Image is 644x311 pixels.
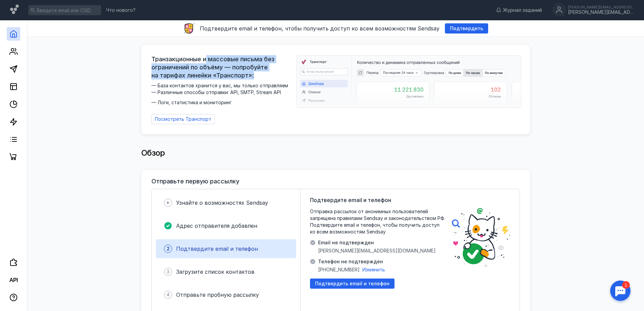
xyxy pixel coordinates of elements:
[151,82,292,106] span: — База контактов хранится у вас, мы только отправляем — Различные способы отправки: API, SMTP, St...
[568,5,636,9] div: [PERSON_NAME][EMAIL_ADDRESS][DOMAIN_NAME]
[141,148,165,158] span: Обзор
[296,55,521,108] img: dashboard-transport-banner
[15,4,23,12] div: 1
[151,55,292,80] span: Транзакционные и массовые письма без ограничений по объёму — попробуйте на тарифах линейки «Транс...
[176,199,268,206] span: Узнайте о возможностях Sendsay
[155,116,211,122] span: Посмотреть Транспорт
[176,268,255,275] span: Загрузите список контактов
[318,239,436,246] span: Email не подтвержден
[452,208,510,267] img: poster
[318,247,436,254] span: [PERSON_NAME][EMAIL_ADDRESS][DOMAIN_NAME]
[310,208,445,235] span: Отправка рассылок от анонимных пользователей запрещена правилами Sendsay и законодательством РФ. ...
[445,23,488,34] button: Подтвердить
[167,245,170,252] span: 2
[568,9,636,15] div: [PERSON_NAME][EMAIL_ADDRESS][DOMAIN_NAME]
[315,281,389,287] span: Подтвердить email и телефон
[28,5,101,15] input: Введите email или CSID
[151,178,239,185] h3: Отправьте первую рассылку
[176,291,259,298] span: Отправьте пробную рассылку
[176,222,257,229] span: Адрес отправителя добавлен
[310,196,391,204] span: Подтвердите email и телефон
[318,258,385,265] span: Телефон не подтвержден
[103,8,139,13] a: Что нового?
[166,268,170,275] span: 3
[503,7,542,14] span: Журнал заданий
[493,7,545,14] a: Журнал заданий
[176,245,258,252] span: Подтвердите email и телефон
[450,26,483,31] span: Подтвердить
[200,25,439,32] span: Подтвердите email и телефон, чтобы получить доступ ко всем возможностям Sendsay
[106,8,136,13] span: Что нового?
[166,291,170,298] span: 4
[362,266,385,273] button: Изменить
[318,266,360,273] span: [PHONE_NUMBER]
[310,279,395,289] button: Подтвердить email и телефон
[151,114,215,124] a: Посмотреть Транспорт
[362,267,385,272] span: Изменить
